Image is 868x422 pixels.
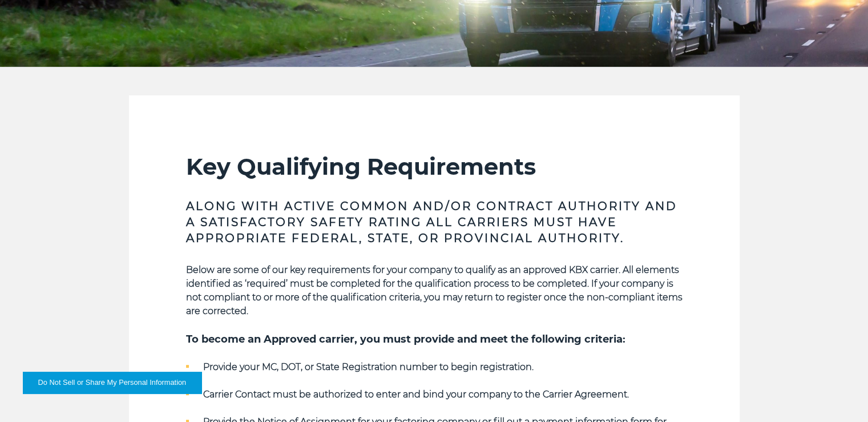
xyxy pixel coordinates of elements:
[23,372,201,393] button: Do Not Sell or Share My Personal Information
[203,389,629,400] strong: Carrier Contact must be authorized to enter and bind your company to the Carrier Agreement.
[186,332,683,347] h5: To become an Approved carrier, you must provide and meet the following criteria:
[186,264,683,316] strong: Below are some of our key requirements for your company to qualify as an approved KBX carrier. Al...
[203,361,534,372] strong: Provide your MC, DOT, or State Registration number to begin registration.
[186,198,683,246] h3: Along with Active Common and/or Contract Authority and a Satisfactory safety rating all carriers ...
[186,152,683,181] h2: Key Qualifying Requirements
